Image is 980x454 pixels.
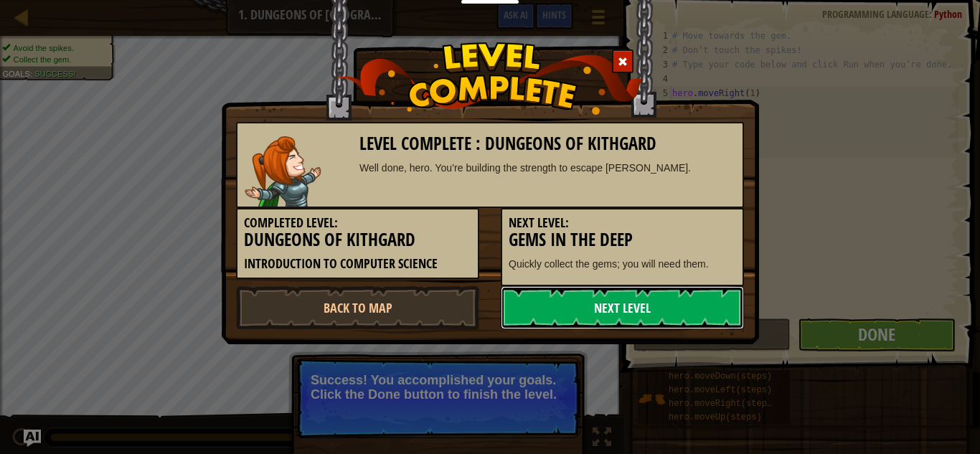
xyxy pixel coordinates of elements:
a: Back to Map [236,286,479,329]
h5: Introduction to Computer Science [244,257,471,271]
p: Quickly collect the gems; you will need them. [509,257,736,271]
h5: Next Level: [509,216,736,230]
img: level_complete.png [336,42,644,115]
h3: Level Complete : Dungeons of Kithgard [359,134,736,153]
h3: Dungeons of Kithgard [244,230,471,250]
h5: Completed Level: [244,216,471,230]
h3: Gems in the Deep [509,230,736,250]
a: Next Level [501,286,744,329]
img: captain.png [245,136,321,207]
div: Well done, hero. You’re building the strength to escape [PERSON_NAME]. [359,161,736,175]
